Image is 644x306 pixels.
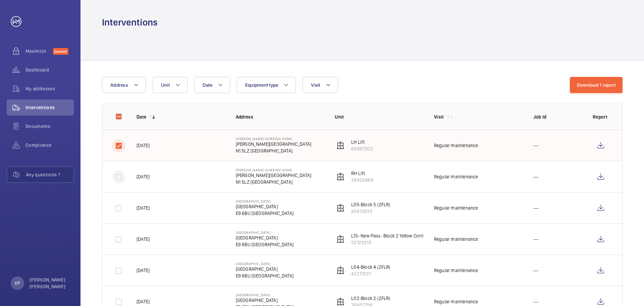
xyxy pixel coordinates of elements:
[137,173,150,180] p: [DATE]
[351,201,390,208] p: L05-Block 5 (2FLR)
[351,270,390,277] p: 43217031
[434,205,478,211] div: Regular maintenance
[336,266,344,274] img: elevator.svg
[25,104,74,111] span: Interventions
[336,298,344,306] img: elevator.svg
[236,137,311,141] p: [PERSON_NAME] Nursing Home
[533,267,539,274] p: ---
[102,77,146,93] button: Address
[351,208,390,215] p: 80613935
[533,236,539,243] p: ---
[236,147,311,154] p: N1 5LZ [GEOGRAPHIC_DATA]
[336,173,344,181] img: elevator.svg
[236,234,293,241] p: [GEOGRAPHIC_DATA]
[351,264,390,270] p: L04-Block 4 (2FLR)
[194,77,230,93] button: Date
[533,173,539,180] p: ---
[15,280,20,287] p: KP
[236,141,311,147] p: [PERSON_NAME][GEOGRAPHIC_DATA]
[236,272,293,279] p: E9 6BU [GEOGRAPHIC_DATA]
[236,241,293,248] p: E9 6BU [GEOGRAPHIC_DATA]
[161,82,170,88] span: Unit
[533,205,539,211] p: ---
[236,172,311,179] p: [PERSON_NAME][GEOGRAPHIC_DATA]
[153,77,187,93] button: Unit
[236,230,293,234] p: [GEOGRAPHIC_DATA]
[351,139,373,145] p: LH Lift
[434,267,478,274] div: Regular maintenance
[593,114,609,120] p: Report
[434,236,478,243] div: Regular maintenance
[102,16,158,29] h1: Interventions
[351,177,373,183] p: 38425468
[335,114,423,120] p: Unit
[236,199,293,203] p: [GEOGRAPHIC_DATA]
[30,276,70,290] p: [PERSON_NAME] [PERSON_NAME]
[236,179,311,185] p: N1 5LZ [GEOGRAPHIC_DATA]
[434,114,444,120] p: Visit
[137,142,150,149] p: [DATE]
[25,85,74,92] span: My addresses
[236,203,293,210] p: [GEOGRAPHIC_DATA]
[25,67,74,73] span: Dashboard
[137,205,150,211] p: [DATE]
[26,171,73,178] span: Any questions ?
[25,142,74,148] span: Compliance
[137,236,150,243] p: [DATE]
[237,77,296,93] button: Equipment type
[203,82,212,88] span: Date
[236,114,324,120] p: Address
[236,262,293,266] p: [GEOGRAPHIC_DATA]
[25,123,74,130] span: Documents
[236,210,293,217] p: E9 6BU [GEOGRAPHIC_DATA]
[236,168,311,172] p: [PERSON_NAME] Nursing Home
[336,235,344,243] img: elevator.svg
[53,48,68,55] span: Discover
[236,297,293,304] p: [GEOGRAPHIC_DATA]
[336,204,344,212] img: elevator.svg
[351,170,373,177] p: RH Lift
[303,77,338,93] button: Visit
[137,267,150,274] p: [DATE]
[137,114,146,120] p: Date
[25,48,53,54] span: Maximize
[533,114,582,120] p: Job Id
[336,141,344,149] img: elevator.svg
[351,295,390,302] p: L02-Block 2 (2FLR)
[245,82,278,88] span: Equipment type
[236,293,293,297] p: [GEOGRAPHIC_DATA]
[236,266,293,272] p: [GEOGRAPHIC_DATA]
[110,82,128,88] span: Address
[311,82,320,88] span: Visit
[570,77,623,93] button: Download 1 report
[434,173,478,180] div: Regular maintenance
[351,232,445,239] p: L15- New Pass- Block 2 Yellow Corridor (3FLR)
[137,298,150,305] p: [DATE]
[533,142,539,149] p: ---
[533,298,539,305] p: ---
[351,145,373,152] p: 65697202
[434,142,478,149] div: Regular maintenance
[351,239,445,246] p: 53129219
[434,298,478,305] div: Regular maintenance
